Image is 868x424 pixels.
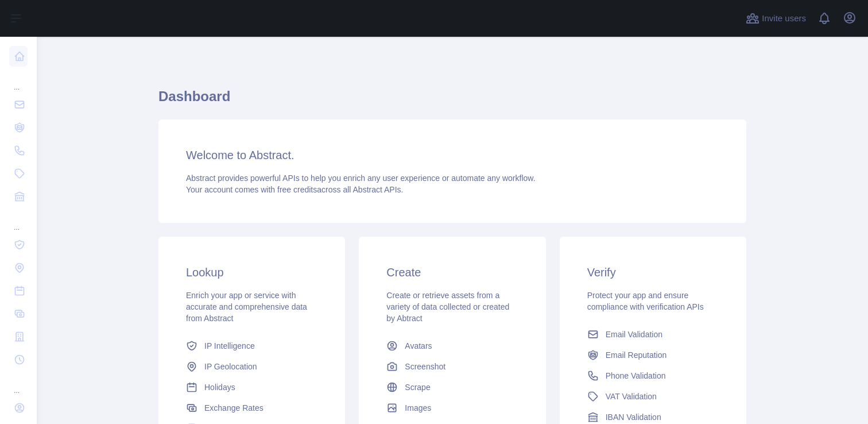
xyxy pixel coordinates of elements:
a: Screenshot [382,356,522,377]
span: free credits [277,185,317,194]
a: Holidays [181,377,322,398]
span: Holidays [204,381,235,393]
span: Protect your app and ensure compliance with verification APIs [587,291,704,311]
a: VAT Validation [583,386,723,407]
a: Images [382,398,522,418]
span: Invite users [762,12,806,25]
span: IP Geolocation [204,361,257,372]
span: IP Intelligence [204,340,255,352]
span: Exchange Rates [204,402,263,414]
span: Phone Validation [606,370,666,381]
a: Avatars [382,336,522,356]
a: IP Intelligence [181,336,322,356]
a: Scrape [382,377,522,398]
button: Invite users [743,9,808,28]
span: IBAN Validation [606,411,661,423]
span: VAT Validation [606,391,657,402]
h3: Welcome to Abstract. [186,147,719,163]
span: Create or retrieve assets from a variety of data collected or created by Abtract [386,291,509,323]
span: Images [405,402,431,414]
div: ... [9,209,28,232]
div: ... [9,69,28,92]
span: Abstract provides powerful APIs to help you enrich any user experience or automate any workflow. [186,174,536,183]
a: Email Validation [583,324,723,345]
span: Screenshot [405,361,445,372]
div: ... [9,372,28,395]
a: IP Geolocation [181,356,322,377]
h3: Create [386,264,518,280]
span: Avatars [405,340,432,352]
span: Scrape [405,381,430,393]
h3: Lookup [186,264,317,280]
span: Enrich your app or service with accurate and comprehensive data from Abstract [186,291,307,323]
span: Email Reputation [606,349,667,361]
span: Email Validation [606,329,662,340]
h3: Verify [587,264,719,280]
a: Email Reputation [583,345,723,365]
a: Phone Validation [583,365,723,386]
h1: Dashboard [158,87,746,115]
a: Exchange Rates [181,398,322,418]
span: Your account comes with across all Abstract APIs. [186,185,403,194]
